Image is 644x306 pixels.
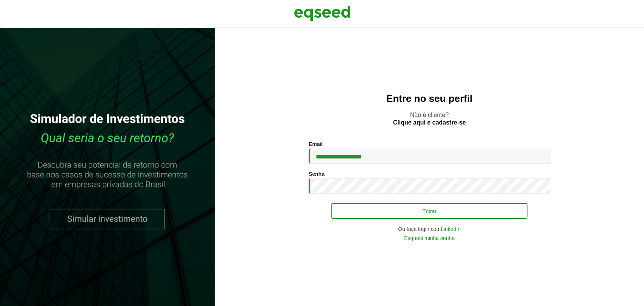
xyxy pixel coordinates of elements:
label: Senha [309,171,324,177]
a: LinkedIn [441,226,461,232]
a: Clique aqui e cadastre-se [393,120,466,126]
h2: Entre no seu perfil [230,93,629,104]
img: EqSeed Logo [294,4,350,23]
a: Esqueci minha senha [404,235,455,241]
div: Ou faça login com [309,226,550,232]
button: Entrar [331,203,527,219]
p: Não é cliente? [230,111,629,126]
label: Email [309,141,323,147]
